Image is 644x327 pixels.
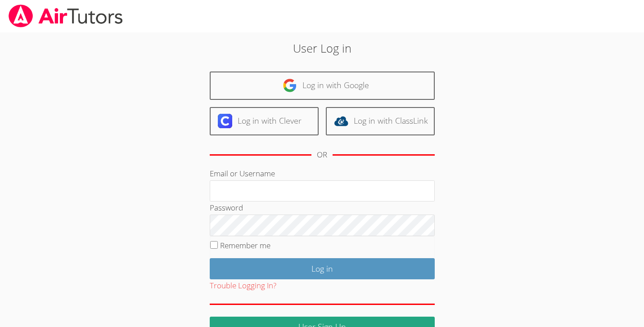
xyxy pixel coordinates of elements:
[210,258,435,279] input: Log in
[317,148,327,161] div: OR
[218,114,232,128] img: clever-logo-6eab21bc6e7a338710f1a6ff85c0baf02591cd810cc4098c63d3a4b26e2feb20.svg
[283,78,297,93] img: google-logo-50288ca7cdecda66e5e0955fdab243c47b7ad437acaf1139b6f446037453330a.svg
[148,40,496,57] h2: User Log in
[210,107,319,135] a: Log in with Clever
[220,240,270,251] label: Remember me
[334,114,348,128] img: classlink-logo-d6bb404cc1216ec64c9a2012d9dc4662098be43eaf13dc465df04b49fa7ab582.svg
[326,107,435,135] a: Log in with ClassLink
[8,4,124,27] img: airtutors_banner-c4298cdbf04f3fff15de1276eac7730deb9818008684d7c2e4769d2f7ddbe033.png
[210,279,276,292] button: Trouble Logging In?
[210,72,435,100] a: Log in with Google
[210,202,243,213] label: Password
[210,168,275,179] label: Email or Username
